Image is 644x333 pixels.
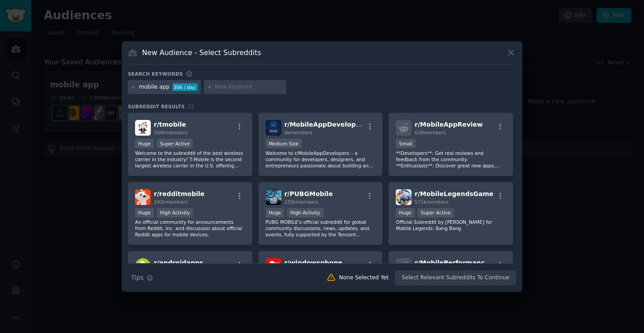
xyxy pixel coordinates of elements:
span: r/ PUBGMobile [284,190,333,197]
p: **Developers**: Get real reviews and feedback from the community. **Enthusiasts**: Discover great... [396,150,506,169]
span: 6k members [284,130,313,135]
img: windowsphone [266,258,281,274]
span: 638 members [415,130,446,135]
div: High Activity [157,208,193,218]
span: r/ MobileAppDevelopers [284,121,367,128]
span: 204k members [154,130,188,135]
img: MobileAppDevelopers [266,120,281,136]
img: tmobile [135,120,151,136]
div: Huge [135,139,154,148]
div: 306 / day [173,83,198,91]
span: 22 [188,104,194,109]
p: Official Subreddit by [PERSON_NAME] for Mobile Legends: Bang Bang [396,219,506,231]
span: r/ MobileAppReview [415,121,483,128]
div: Huge [396,208,415,218]
span: r/ androidapps [154,259,203,266]
p: An official community for announcements from Reddit, Inc. and discussion about official Reddit ap... [135,219,245,238]
div: Super Active [157,139,193,148]
h3: Search keywords [128,71,183,77]
div: Huge [135,208,154,218]
div: Super Active [418,208,454,218]
h3: New Audience - Select Subreddits [142,48,261,57]
div: Small [396,139,415,148]
span: r/ windowsphone [284,259,343,266]
div: High Activity [287,208,323,218]
span: 571k members [415,199,449,205]
input: New Keyword [215,83,283,91]
img: androidapps [135,258,151,274]
img: PUBGMobile [266,189,281,205]
span: r/ MobilePerformanceApp [415,259,503,266]
span: r/ MobileLegendsGame [415,190,493,197]
div: None Selected Yet [339,274,389,282]
button: Tips [128,270,156,286]
img: redditmobile [135,189,151,205]
p: Welcome to the subreddit of the best wireless carrier in the industry! T-Mobile is the second lar... [135,150,245,169]
div: Medium Size [266,139,302,148]
p: Welcome to r/MobileAppDevelopers – a community for developers, designers, and entrepreneurs passi... [266,150,376,169]
p: PUBG MOBILE's official subreddit for global community discussions, news, updates, and events, ful... [266,219,376,238]
span: 230k members [284,199,318,205]
div: Huge [266,208,284,218]
span: r/ tmobile [154,121,186,128]
span: 242k members [154,199,188,205]
img: MobileLegendsGame [396,189,411,205]
span: r/ redditmobile [154,190,204,197]
span: Tips [131,273,144,282]
div: mobile app [139,83,170,91]
span: Subreddit Results [128,103,185,110]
